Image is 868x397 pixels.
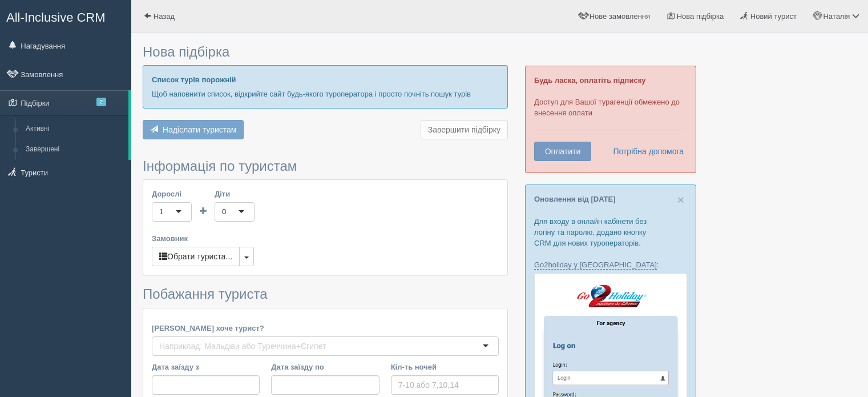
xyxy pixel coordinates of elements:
b: Список турів порожній [152,75,236,84]
a: Завершені [21,139,128,160]
label: Дата заїзду з [152,362,260,372]
p: Щоб наповнити список, відкрийте сайт будь-якого туроператора і просто почніть пошук турів [152,89,499,99]
label: Дорослі [152,189,192,199]
input: Наприклад: Мальдіви або Туреччина+Єгипет [159,340,330,352]
h3: Інформація по туристам [143,159,508,174]
span: Наталія [823,12,850,21]
label: Діти [215,189,255,199]
span: All-Inclusive CRM [6,10,106,25]
label: [PERSON_NAME] хоче турист? [152,323,499,334]
span: 2 [96,98,106,106]
button: Оплатити [534,142,591,161]
button: Завершити підбірку [421,120,508,139]
div: 0 [222,206,226,218]
p: : [534,259,687,270]
label: Дата заїзду по [271,362,379,372]
a: Активні [21,119,128,139]
span: Нова підбірка [677,12,724,21]
a: Потрібна допомога [605,142,684,161]
button: Надіслати туристам [143,120,244,139]
button: Close [677,194,684,206]
input: 7-10 або 7,10,14 [391,375,499,395]
span: Побажання туриста [143,286,268,302]
span: Назад [154,12,175,21]
a: Оновлення від [DATE] [534,195,616,203]
a: All-Inclusive CRM [1,1,131,32]
label: Кіл-ть ночей [391,362,499,372]
span: × [677,193,684,206]
span: Новий турист [750,12,797,21]
p: Для входу в онлайн кабінети без логіну та паролю, додано кнопку CRM для нових туроператорів. [534,216,687,248]
div: Доступ для Вашої турагенції обмежено до внесення оплати [525,66,696,173]
b: Будь ласка, оплатіть підписку [534,76,645,85]
button: Обрати туриста... [152,247,240,266]
label: Замовник [152,233,499,244]
a: Go2holiday у [GEOGRAPHIC_DATA] [534,260,657,270]
div: 1 [159,206,163,218]
h3: Нова підбірка [143,45,508,59]
span: Нове замовлення [590,12,650,21]
span: Надіслати туристам [163,125,237,134]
